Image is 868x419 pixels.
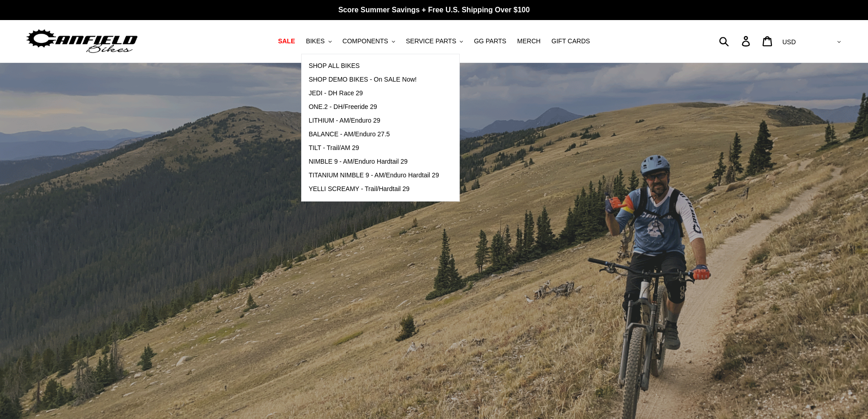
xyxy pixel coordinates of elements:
[343,37,388,45] span: COMPONENTS
[308,171,439,179] span: TITANIUM NIMBLE 9 - AM/Enduro Hardtail 29
[474,37,506,45] span: GG PARTS
[278,37,295,45] span: SALE
[308,158,407,166] span: NIMBLE 9 - AM/Enduro Hardtail 29
[302,141,446,155] a: TILT - Trail/AM 29
[273,35,299,47] a: SALE
[513,35,545,47] a: MERCH
[724,31,747,51] input: Search
[302,73,446,87] a: SHOP DEMO BIKES - On SALE Now!
[406,37,456,45] span: SERVICE PARTS
[302,59,446,73] a: SHOP ALL BIKES
[301,35,336,47] button: BIKES
[308,89,363,97] span: JEDI - DH Race 29
[308,103,377,111] span: ONE.2 - DH/Freeride 29
[302,114,446,128] a: LITHIUM - AM/Enduro 29
[469,35,511,47] a: GG PARTS
[401,35,467,47] button: SERVICE PARTS
[308,117,380,124] span: LITHIUM - AM/Enduro 29
[302,169,446,182] a: TITANIUM NIMBLE 9 - AM/Enduro Hardtail 29
[302,155,446,169] a: NIMBLE 9 - AM/Enduro Hardtail 29
[302,182,446,196] a: YELLI SCREAMY - Trail/Hardtail 29
[517,37,540,45] span: MERCH
[338,35,400,47] button: COMPONENTS
[547,35,595,47] a: GIFT CARDS
[308,130,390,138] span: BALANCE - AM/Enduro 27.5
[25,27,139,56] img: Canfield Bikes
[302,87,446,100] a: JEDI - DH Race 29
[308,62,360,70] span: SHOP ALL BIKES
[308,76,416,83] span: SHOP DEMO BIKES - On SALE Now!
[551,37,590,45] span: GIFT CARDS
[308,144,359,152] span: TILT - Trail/AM 29
[306,37,324,45] span: BIKES
[302,100,446,114] a: ONE.2 - DH/Freeride 29
[302,128,446,141] a: BALANCE - AM/Enduro 27.5
[308,185,410,193] span: YELLI SCREAMY - Trail/Hardtail 29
